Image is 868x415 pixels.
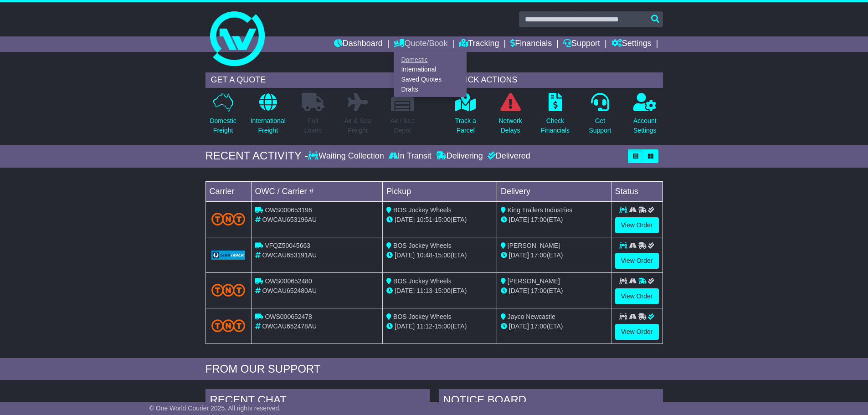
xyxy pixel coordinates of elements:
a: Drafts [394,84,466,94]
span: OWCAU652478AU [262,323,317,330]
span: OWS000653196 [265,206,312,214]
span: 10:51 [416,216,432,223]
span: [DATE] [395,251,415,259]
div: Quote/Book [394,52,467,97]
td: Pickup [383,181,497,201]
span: 15:00 [435,216,451,223]
a: Financials [510,36,552,52]
div: - (ETA) [386,286,493,296]
div: RECENT CHAT [205,389,430,414]
span: 17:00 [531,251,547,259]
span: 15:00 [435,251,451,259]
span: BOS Jockey Wheels [393,206,452,214]
a: DomesticFreight [209,92,236,140]
div: In Transit [386,151,434,161]
a: View Order [615,324,659,340]
span: Jayco Newcastle [508,313,555,320]
div: NOTICE BOARD [439,389,663,414]
p: Get Support [589,116,611,135]
p: Full Loads [302,116,324,135]
img: GetCarrierServiceLogo [211,251,246,260]
span: BOS Jockey Wheels [393,242,452,249]
a: View Order [615,288,659,304]
span: OWS000652478 [265,313,312,320]
span: OWCAU653191AU [262,251,317,259]
p: Domestic Freight [210,116,236,135]
a: Quote/Book [394,36,447,52]
div: (ETA) [501,215,607,225]
div: Delivering [434,151,485,161]
td: Delivery [497,181,611,201]
span: OWCAU652480AU [262,287,317,294]
span: OWS000652480 [265,277,312,285]
span: [DATE] [509,323,529,330]
a: Support [563,36,600,52]
div: QUICK ACTIONS [448,72,663,88]
span: [DATE] [509,287,529,294]
a: AccountSettings [633,92,657,140]
a: Tracking [459,36,499,52]
div: Waiting Collection [308,151,386,161]
img: TNT_Domestic.png [211,284,246,296]
p: International Freight [251,116,286,135]
a: Dashboard [334,36,383,52]
p: Air & Sea Freight [344,116,371,135]
span: BOS Jockey Wheels [393,277,452,285]
span: 11:13 [416,287,432,294]
span: [DATE] [395,323,415,330]
span: [DATE] [395,216,415,223]
span: 15:00 [435,323,451,330]
a: Saved Quotes [394,75,466,85]
td: Status [611,181,663,201]
span: 17:00 [531,216,547,223]
div: RECENT ACTIVITY - [205,149,308,163]
span: [DATE] [509,251,529,259]
span: [DATE] [395,287,415,294]
td: Carrier [205,181,251,201]
a: GetSupport [588,92,611,140]
a: View Order [615,253,659,269]
div: (ETA) [501,251,607,260]
p: Check Financials [541,116,570,135]
a: View Order [615,217,659,233]
a: Domestic [394,55,466,65]
span: [PERSON_NAME] [508,277,560,285]
p: Track a Parcel [455,116,476,135]
span: VFQZ50045663 [265,242,310,249]
span: OWCAU653196AU [262,216,317,223]
span: [DATE] [509,216,529,223]
p: Account Settings [633,116,657,135]
p: Air / Sea Depot [390,116,415,135]
div: GET A QUOTE [205,72,421,88]
div: (ETA) [501,286,607,296]
a: Settings [611,36,652,52]
span: King Trailers Industries [508,206,572,214]
span: BOS Jockey Wheels [393,313,452,320]
span: 17:00 [531,287,547,294]
a: CheckFinancials [540,92,570,140]
div: FROM OUR SUPPORT [205,363,663,376]
p: Network Delays [498,116,522,135]
div: (ETA) [501,322,607,331]
span: © One World Courier 2025. All rights reserved. [149,405,281,412]
div: Delivered [485,151,530,161]
span: [PERSON_NAME] [508,242,560,249]
span: 11:12 [416,323,432,330]
div: - (ETA) [386,215,493,225]
a: International [394,65,466,75]
a: NetworkDelays [498,92,522,140]
span: 17:00 [531,323,547,330]
a: Track aParcel [455,92,477,140]
div: - (ETA) [386,322,493,331]
a: InternationalFreight [250,92,286,140]
span: 15:00 [435,287,451,294]
img: TNT_Domestic.png [211,213,246,225]
div: - (ETA) [386,251,493,260]
td: OWC / Carrier # [251,181,383,201]
img: TNT_Domestic.png [211,319,246,332]
span: 10:48 [416,251,432,259]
